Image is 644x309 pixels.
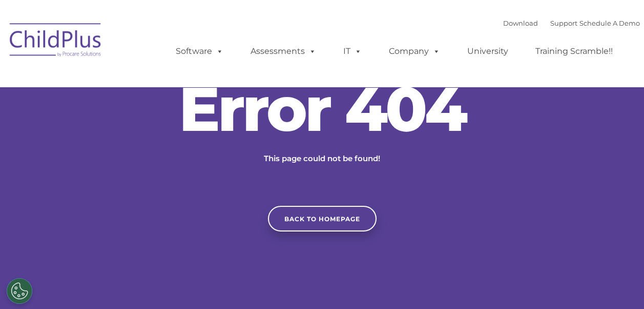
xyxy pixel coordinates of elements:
[7,278,32,304] button: Cookies Settings
[169,78,476,140] h2: Error 404
[379,41,450,62] a: Company
[503,19,640,27] font: |
[165,41,234,62] a: Software
[525,41,623,62] a: Training Scramble!!
[333,41,372,62] a: IT
[503,19,538,27] a: Download
[240,41,326,62] a: Assessments
[5,16,107,67] img: ChildPlus by Procare Solutions
[215,152,430,165] p: This page could not be found!
[550,19,577,27] a: Support
[457,41,518,62] a: University
[579,19,640,27] a: Schedule A Demo
[268,206,377,231] a: Back to homepage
